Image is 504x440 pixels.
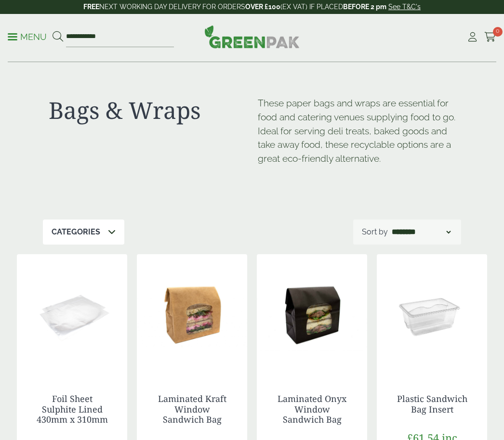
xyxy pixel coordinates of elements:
i: Cart [484,32,496,42]
img: Plastic Sandwich Bag insert [377,254,487,375]
img: Laminated Kraft Sandwich Bag [137,254,247,375]
i: My Account [466,32,478,42]
h1: Bags & Wraps [49,96,246,124]
a: See T&C's [388,3,421,11]
p: Sort by [362,226,388,238]
span: 0 [493,27,503,37]
strong: BEFORE 2 pm [343,3,386,11]
a: Menu [8,31,47,41]
select: Shop order [390,226,452,238]
a: Laminated Kraft Window Sandwich Bag [158,393,226,425]
img: GP3330019D Foil Sheet Sulphate Lined bare [17,254,127,375]
a: Plastic Sandwich Bag Insert [397,393,467,415]
strong: FREE [83,3,99,11]
a: 0 [484,30,496,44]
img: GreenPak Supplies [204,25,300,48]
p: Categories [52,226,100,238]
a: Foil Sheet Sulphite Lined 430mm x 310mm [37,393,108,425]
p: Menu [8,31,47,43]
p: These paper bags and wraps are essential for food and catering venues supplying food to go. Ideal... [258,96,455,166]
img: Laminated Black Sandwich Bag [257,254,367,375]
a: Laminated Onyx Window Sandwich Bag [278,393,346,425]
strong: OVER £100 [245,3,280,11]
